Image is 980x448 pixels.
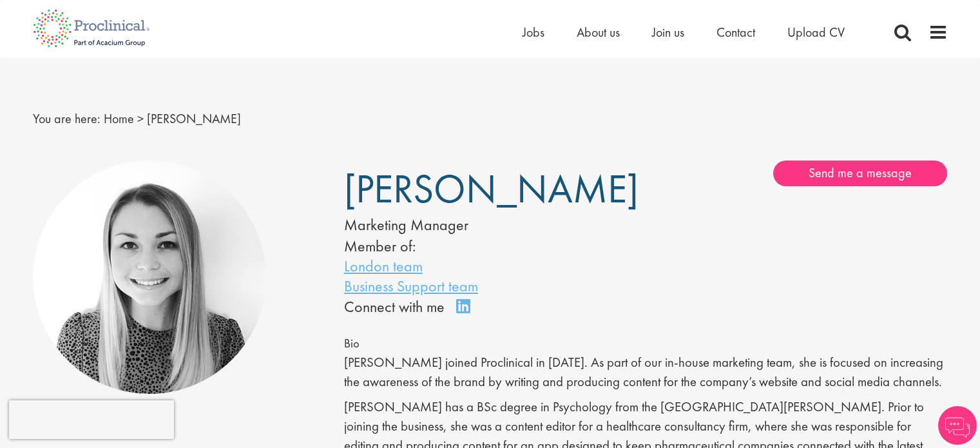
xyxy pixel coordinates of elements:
a: Contact [716,24,755,41]
a: Business Support team [344,276,478,296]
div: Marketing Manager [344,214,607,236]
span: Bio [344,336,360,351]
a: Send me a message [773,161,947,186]
img: Chatbot [938,406,977,445]
a: Jobs [523,24,544,41]
label: Member of: [344,236,416,256]
span: You are here: [33,110,101,127]
a: Upload CV [787,24,845,41]
iframe: reCAPTCHA [9,400,174,439]
a: breadcrumb link [104,110,134,127]
p: [PERSON_NAME] joined Proclinical in [DATE]. As part of our in-house marketing team, she is focuse... [344,353,948,391]
a: London team [344,256,423,276]
img: Hannah Burke [33,161,267,394]
a: About us [577,24,620,41]
span: > [137,110,144,127]
span: [PERSON_NAME] [344,163,639,215]
a: Join us [652,24,684,41]
span: [PERSON_NAME] [147,110,241,127]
